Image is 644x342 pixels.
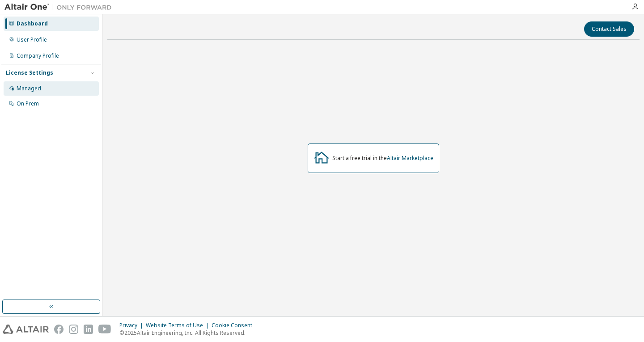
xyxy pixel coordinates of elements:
[119,329,258,337] p: © 2025 Altair Engineering, Inc. All Rights Reserved.
[69,325,78,334] img: instagram.svg
[4,3,116,12] img: Altair One
[6,69,53,76] div: License Settings
[84,325,93,334] img: linkedin.svg
[3,325,49,334] img: altair_logo.svg
[584,21,634,37] button: Contact Sales
[146,322,212,329] div: Website Terms of Use
[98,325,111,334] img: youtube.svg
[17,85,41,92] div: Managed
[54,325,64,334] img: facebook.svg
[119,322,146,329] div: Privacy
[17,36,47,43] div: User Profile
[17,20,48,27] div: Dashboard
[387,154,433,162] a: Altair Marketplace
[212,322,258,329] div: Cookie Consent
[17,100,39,107] div: On Prem
[332,155,433,162] div: Start a free trial in the
[17,52,59,59] div: Company Profile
